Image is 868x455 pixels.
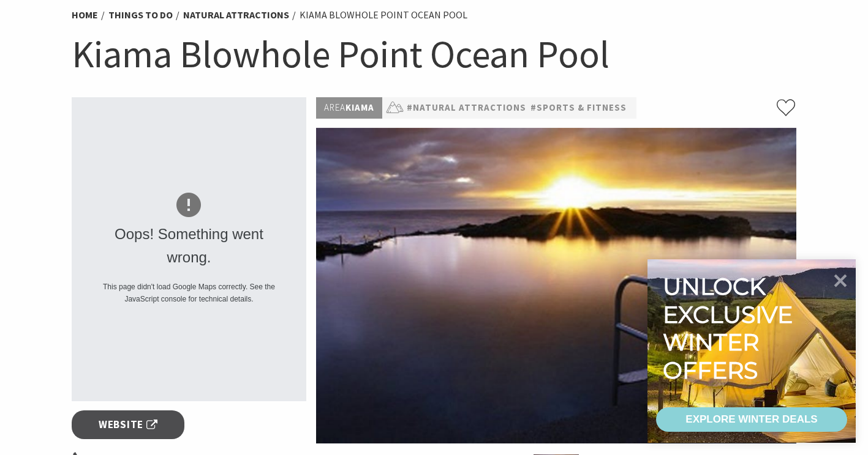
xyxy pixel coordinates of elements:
[656,407,847,432] a: EXPLORE WINTER DEALS
[72,410,185,439] a: Website
[99,416,157,433] span: Website
[183,9,289,21] a: Natural Attractions
[98,281,280,305] div: This page didn't load Google Maps correctly. See the JavaScript console for technical details.
[324,102,345,113] span: Area
[72,9,98,21] a: Home
[108,9,173,21] a: Things To Do
[316,128,796,443] img: Blowhole Point Rock Pool
[72,29,797,79] h1: Kiama Blowhole Point Ocean Pool
[530,100,627,116] a: #Sports & Fitness
[300,7,467,23] li: Kiama Blowhole Point Ocean Pool
[407,100,526,116] a: #Natural Attractions
[685,407,817,432] div: EXPLORE WINTER DEALS
[663,273,798,384] div: Unlock exclusive winter offers
[316,97,382,119] p: Kiama
[98,223,280,270] div: Oops! Something went wrong.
